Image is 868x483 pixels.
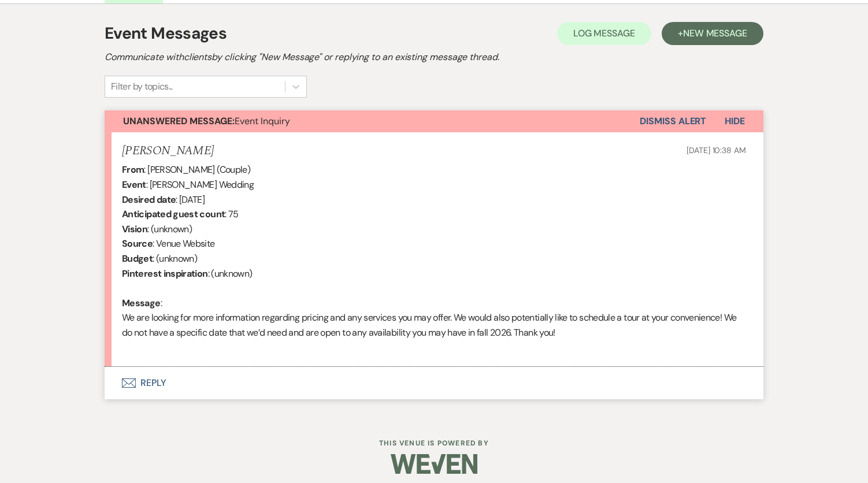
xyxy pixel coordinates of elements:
button: Reply [105,367,763,399]
h5: [PERSON_NAME] [122,144,214,158]
span: New Message [683,27,747,39]
h1: Event Messages [105,21,227,46]
span: Log Message [573,27,635,39]
b: Vision [122,223,147,235]
span: Hide [725,115,745,127]
button: +New Message [662,22,763,45]
span: Event Inquiry [123,115,290,127]
b: Source [122,237,153,250]
b: From [122,164,144,176]
strong: Unanswered Message: [123,115,235,127]
button: Dismiss Alert [640,110,706,132]
button: Hide [706,110,763,132]
b: Anticipated guest count [122,208,225,220]
h2: Communicate with clients by clicking "New Message" or replying to an existing message thread. [105,50,763,64]
span: [DATE] 10:38 AM [687,145,746,155]
b: Message [122,297,161,309]
button: Unanswered Message:Event Inquiry [105,110,640,132]
button: Log Message [557,22,651,45]
b: Event [122,179,146,191]
b: Pinterest inspiration [122,267,208,280]
b: Desired date [122,194,176,206]
div: Filter by topics... [111,80,173,94]
b: Budget [122,252,153,265]
div: : [PERSON_NAME] (Couple) : [PERSON_NAME] Wedding : [DATE] : 75 : (unknown) : Venue Website : (unk... [122,162,746,355]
